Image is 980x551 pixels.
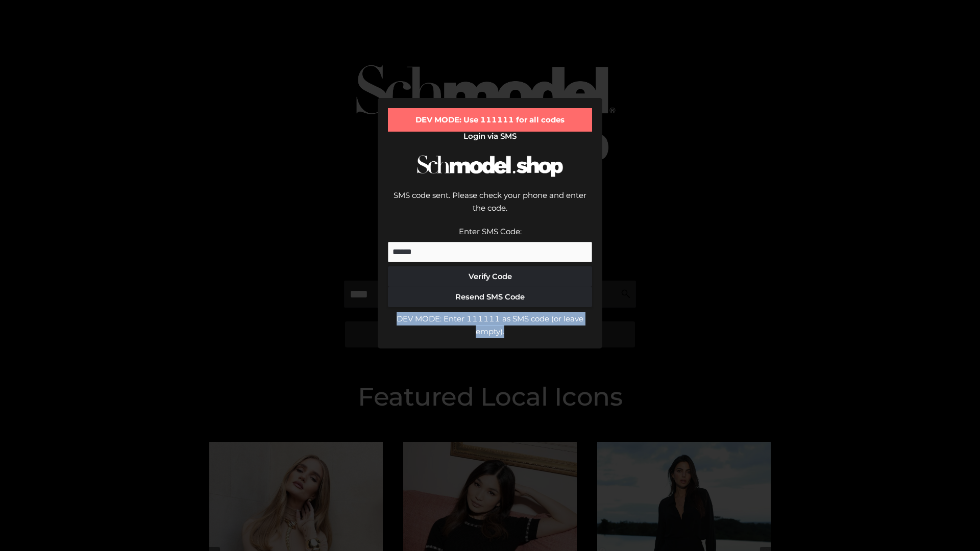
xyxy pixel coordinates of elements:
div: DEV MODE: Use 111111 for all codes [388,108,592,132]
div: DEV MODE: Enter 111111 as SMS code (or leave empty). [388,312,592,338]
h2: Login via SMS [388,132,592,141]
label: Enter SMS Code: [459,227,522,236]
button: Verify Code [388,266,592,287]
img: Schmodel Logo [413,146,567,186]
button: Resend SMS Code [388,287,592,307]
div: SMS code sent. Please check your phone and enter the code. [388,189,592,225]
